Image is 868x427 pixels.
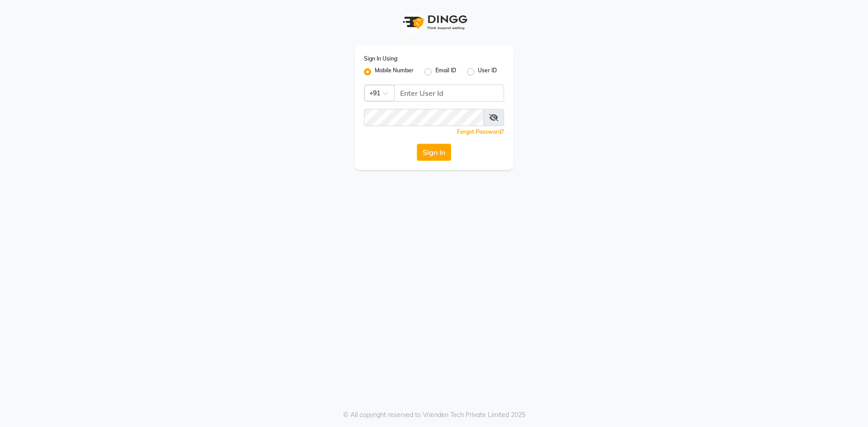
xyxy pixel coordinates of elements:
label: User ID [478,66,497,77]
a: Forgot Password? [457,128,504,135]
label: Mobile Number [375,66,414,77]
img: logo1.svg [398,9,470,36]
label: Sign In Using: [364,55,398,63]
label: Email ID [435,66,456,77]
button: Sign In [417,144,451,161]
input: Username [364,109,484,126]
input: Username [394,84,504,102]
